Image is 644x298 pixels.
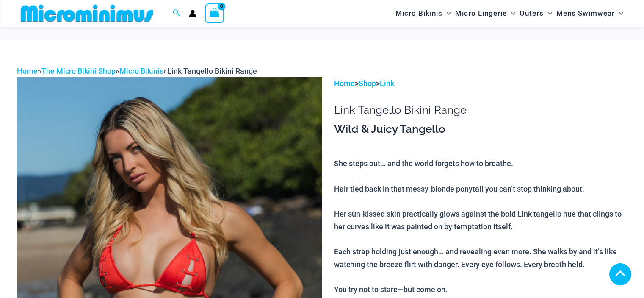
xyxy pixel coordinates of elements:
[359,79,376,88] a: Shop
[17,67,257,75] span: » » »
[615,3,623,24] span: Menu Toggle
[507,3,515,24] span: Menu Toggle
[392,1,627,25] nav: Site Navigation
[393,3,453,24] a: Micro BikinisMenu ToggleMenu Toggle
[517,3,554,24] a: OutersMenu ToggleMenu Toggle
[17,4,157,23] img: MM SHOP LOGO FLAT
[544,3,552,24] span: Menu Toggle
[395,3,442,24] span: Micro Bikinis
[453,3,517,24] a: Micro LingerieMenu ToggleMenu Toggle
[334,103,627,117] h1: Link Tangello Bikini Range
[189,10,196,17] a: Account icon link
[442,3,451,24] span: Menu Toggle
[556,3,615,24] span: Mens Swimwear
[41,67,116,75] a: The Micro Bikini Shop
[554,3,625,24] a: Mens SwimwearMenu ToggleMenu Toggle
[520,3,544,24] span: Outers
[17,67,38,75] a: Home
[334,79,355,88] a: Home
[334,77,627,90] p: > >
[380,79,394,88] a: Link
[119,67,163,75] a: Micro Bikinis
[334,122,627,136] h3: Wild & Juicy Tangello
[173,8,180,19] a: Search icon link
[167,67,257,75] span: Link Tangello Bikini Range
[205,3,224,23] a: View Shopping Cart, empty
[455,3,507,24] span: Micro Lingerie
